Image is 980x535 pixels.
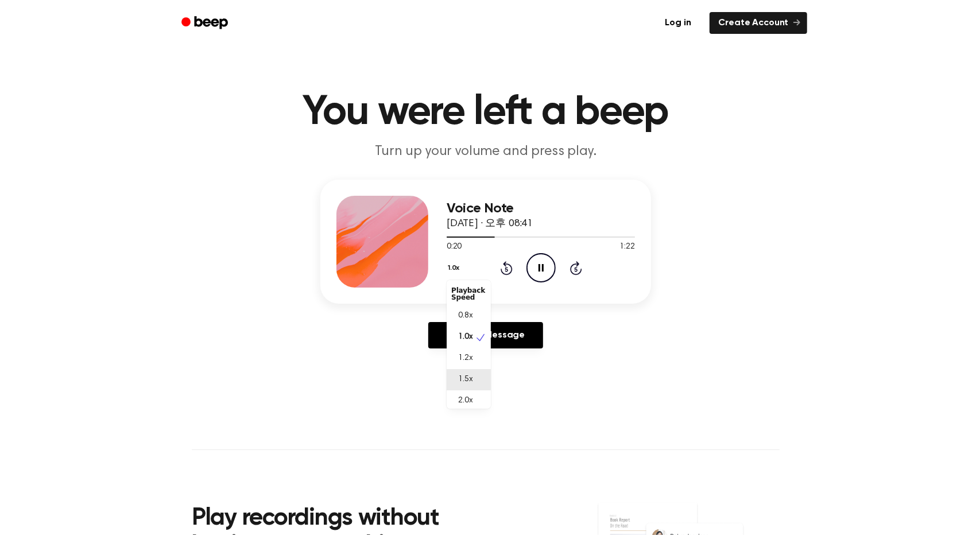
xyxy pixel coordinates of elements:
[447,280,491,409] div: 1.0x
[458,352,472,365] span: 1.2x
[447,258,464,278] button: 1.0x
[447,282,491,305] div: Playback Speed
[458,374,472,386] span: 1.5x
[458,310,472,322] span: 0.8x
[458,395,472,407] span: 2.0x
[458,331,472,343] span: 1.0x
